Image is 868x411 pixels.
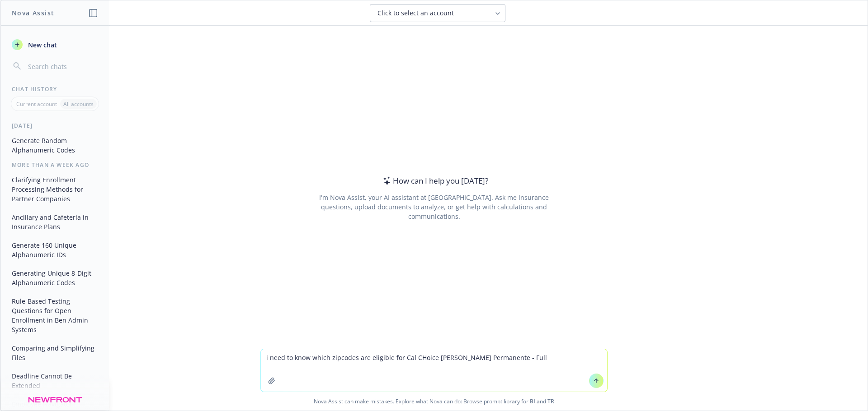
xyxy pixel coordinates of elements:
[26,40,57,50] span: New chat
[8,210,102,234] button: Ancillary and Cafeteria in Insurance Plans
[8,238,102,262] button: Generate 160 Unique Alphanumeric IDs
[26,60,98,73] input: Search chats
[8,37,102,53] button: New chat
[8,341,102,365] button: Comparing and Simplifying Files
[8,294,102,337] button: Rule-Based Testing Questions for Open Enrollment in Ben Admin Systems
[530,397,535,405] a: BI
[63,100,94,108] p: All accounts
[4,392,864,411] span: Nova Assist can make mistakes. Explore what Nova can do: Browse prompt library for and
[1,122,109,129] div: [DATE]
[8,133,102,157] button: Generate Random Alphanumeric Codes
[261,349,607,392] textarea: i need to know which zipcodes are eligible for Cal CHoice [PERSON_NAME] Permanente - Full
[8,369,102,393] button: Deadline Cannot Be Extended
[12,8,54,18] h1: Nova Assist
[370,4,505,22] button: Click to select an account
[547,397,554,405] a: TR
[1,85,109,93] div: Chat History
[8,266,102,290] button: Generating Unique 8-Digit Alphanumeric Codes
[1,161,109,169] div: More than a week ago
[380,175,488,187] div: How can I help you [DATE]?
[377,9,454,18] span: Click to select an account
[8,172,102,206] button: Clarifying Enrollment Processing Methods for Partner Companies
[16,100,57,108] p: Current account
[307,193,561,221] div: I'm Nova Assist, your AI assistant at [GEOGRAPHIC_DATA]. Ask me insurance questions, upload docum...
